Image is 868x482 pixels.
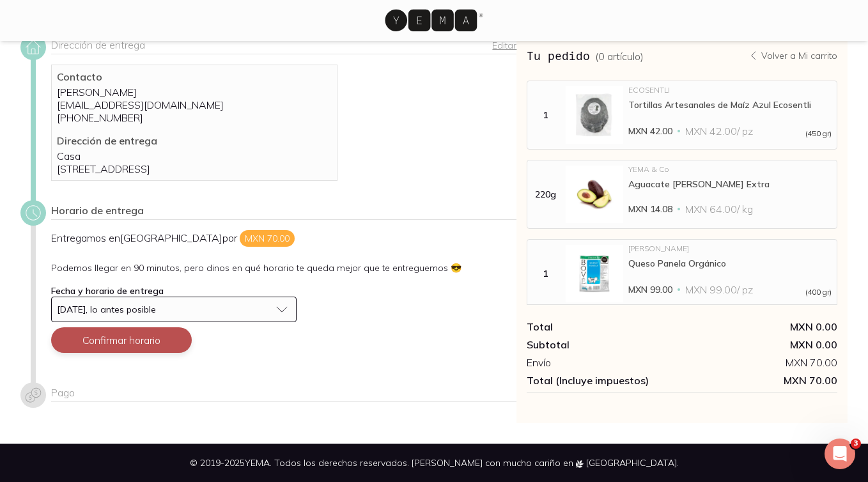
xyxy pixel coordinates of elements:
span: (400 gr) [805,288,832,296]
a: Volver a Mi carrito [748,50,837,61]
div: Horario de entrega [51,204,516,220]
span: (450 gr) [805,130,832,137]
div: MXN 70.00 [682,356,837,369]
div: Total (Incluye impuestos) [527,374,682,387]
p: [STREET_ADDRESS] [57,162,332,175]
div: Total [527,320,682,333]
div: YEMA & Co [628,166,832,173]
span: [DATE], lo antes posible [57,304,156,315]
div: Dirección de entrega [51,38,516,54]
span: MXN 99.00 / pz [685,283,753,296]
img: Tortillas Artesanales de Maíz Azul Ecosentli [566,86,623,144]
div: ECOSENTLI [628,86,832,94]
span: MXN 42.00 / pz [685,125,753,137]
div: MXN 0.00 [682,338,837,351]
span: MXN 70.00 [682,374,837,387]
div: Envío [527,356,682,369]
p: Podemos llegar en 90 minutos, pero dinos en qué horario te queda mejor que te entreguemos [51,262,516,274]
span: MXN 99.00 [628,283,672,296]
p: [PHONE_NUMBER] [57,111,332,124]
span: MXN 70.00 [240,230,295,247]
p: [PERSON_NAME] [57,86,332,98]
p: Contacto [57,70,332,83]
iframe: Intercom live chat [825,439,855,469]
div: 1 [530,109,561,121]
div: Tortillas Artesanales de Maíz Azul Ecosentli [628,99,832,111]
span: MXN 42.00 [628,125,672,137]
div: Subtotal [527,338,682,351]
button: [DATE], lo antes posible [51,297,297,322]
span: Sunglass [451,262,461,274]
p: Volver a Mi carrito [761,50,837,61]
button: Confirmar horario [51,327,192,353]
label: Fecha y horario de entrega [51,285,164,297]
span: MXN 14.08 [628,203,672,215]
span: ( 0 artículo ) [595,50,644,63]
p: Casa [57,150,332,162]
img: Queso Panela Orgánico [566,245,623,302]
div: [PERSON_NAME] [628,245,832,253]
div: MXN 0.00 [682,320,837,333]
span: [PERSON_NAME] con mucho cariño en [GEOGRAPHIC_DATA]. [412,457,679,469]
span: MXN 64.00 / kg [685,203,753,215]
div: 220g [530,189,561,200]
a: Editar [492,40,516,51]
p: Dirección de entrega [57,134,332,147]
div: Aguacate [PERSON_NAME] Extra [628,178,832,190]
div: Queso Panela Orgánico [628,258,832,269]
span: 3 [851,439,861,449]
p: Entregamos en [GEOGRAPHIC_DATA] por [51,230,516,247]
h3: Tu pedido [527,47,644,64]
div: Pago [51,386,516,402]
div: 1 [530,268,561,279]
p: [EMAIL_ADDRESS][DOMAIN_NAME] [57,98,332,111]
img: Aguacate Hass Extra [566,166,623,223]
